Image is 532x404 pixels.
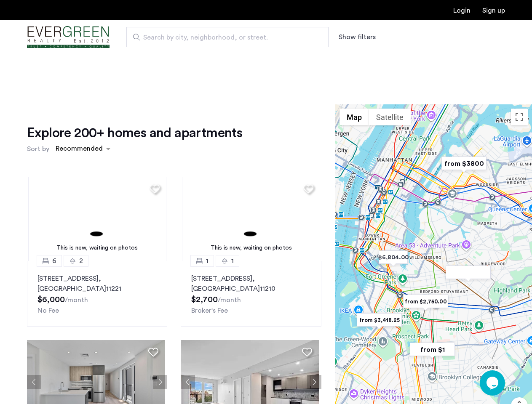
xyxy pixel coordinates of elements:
span: $2,700 [191,295,218,304]
a: 11[STREET_ADDRESS], [GEOGRAPHIC_DATA]11210Broker's Fee [181,261,321,327]
div: Recommended [54,144,103,156]
span: 1 [206,256,209,266]
a: Cazamio Logo [27,21,110,53]
a: This is new, waiting on photos [28,177,166,261]
a: This is new, waiting on photos [182,177,320,261]
span: No Fee [37,307,59,314]
iframe: chat widget [480,370,507,396]
a: Login [453,7,471,14]
button: Toggle fullscreen view [511,109,528,125]
sub: /month [218,297,241,303]
h1: Explore 200+ homes and apartments [27,125,242,141]
div: from $2800 [442,263,494,282]
span: 6 [52,256,56,266]
span: $6,000 [37,295,65,304]
div: from $1 [406,340,458,359]
img: logo [27,21,110,53]
button: Show satellite imagery [369,109,411,125]
button: Show street map [340,109,369,125]
div: This is new, waiting on photos [32,244,162,252]
span: 2 [79,256,83,266]
div: $6,804.00 [375,248,411,267]
button: Next apartment [307,375,321,389]
div: from $3,418.25 [353,311,405,330]
div: This is new, waiting on photos [186,244,316,252]
div: from $2,750.00 [400,292,452,311]
img: 1.gif [28,177,166,261]
button: Next apartment [153,375,167,389]
button: Show or hide filters [339,32,376,42]
button: Previous apartment [181,375,195,389]
span: 1 [231,256,234,266]
img: 1.gif [182,177,320,261]
a: 62[STREET_ADDRESS], [GEOGRAPHIC_DATA]11221No Fee [27,261,167,327]
p: [STREET_ADDRESS] 11210 [191,274,310,294]
label: Sort by [27,144,49,154]
button: Previous apartment [27,375,41,389]
p: [STREET_ADDRESS] 11221 [37,274,157,294]
ng-select: sort-apartment [51,141,115,157]
div: from $3800 [438,154,490,173]
span: Broker's Fee [191,307,228,314]
input: Apartment Search [126,27,329,47]
a: Registration [482,7,505,14]
sub: /month [65,297,88,303]
span: Search by city, neighborhood, or street. [143,32,305,43]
